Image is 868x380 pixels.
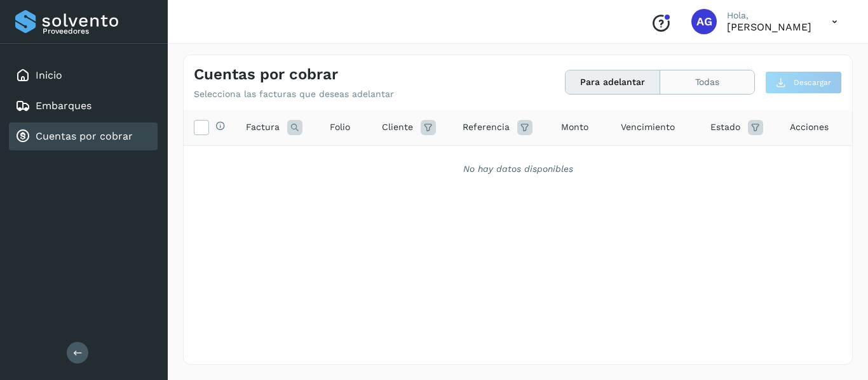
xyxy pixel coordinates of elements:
[330,121,350,134] span: Folio
[463,121,510,134] span: Referencia
[727,21,811,33] p: ALFONSO García Flores
[621,121,675,134] span: Vencimiento
[765,71,842,94] button: Descargar
[790,121,829,134] span: Acciones
[561,121,588,134] span: Monto
[36,100,92,112] a: Embarques
[43,27,153,36] p: Proveedores
[246,121,280,134] span: Factura
[36,69,62,81] a: Inicio
[36,130,133,142] a: Cuentas por cobrar
[9,122,158,150] div: Cuentas por cobrar
[660,70,754,94] button: Todas
[382,121,413,134] span: Cliente
[566,70,660,94] button: Para adelantar
[194,89,394,100] p: Selecciona las facturas que deseas adelantar
[794,77,831,88] span: Descargar
[9,62,158,89] div: Inicio
[727,10,811,21] p: Hola,
[710,121,740,134] span: Estado
[200,162,836,176] div: No hay datos disponibles
[9,92,158,120] div: Embarques
[194,65,338,84] h4: Cuentas por cobrar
